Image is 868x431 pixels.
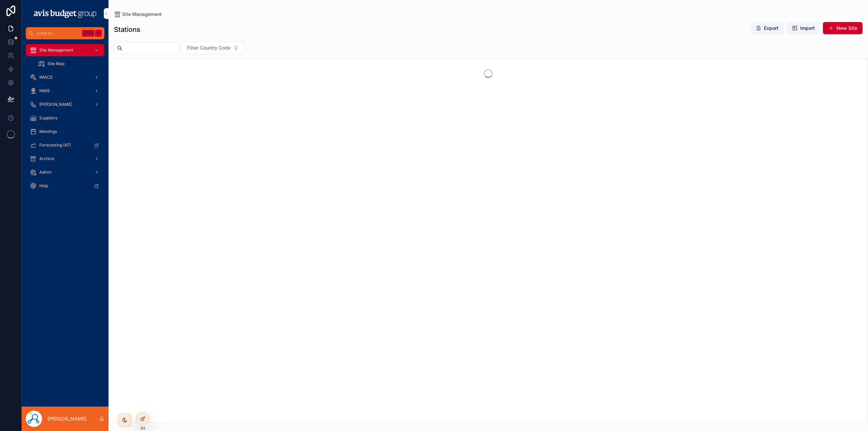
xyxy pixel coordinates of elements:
span: Forecasting (AT) [39,142,71,148]
a: NIMS [26,85,104,97]
span: IMACD [39,75,53,80]
span: Help [39,183,48,189]
a: Admin [26,166,104,178]
span: Archive [39,156,54,161]
span: K [96,31,101,36]
span: Meetings [39,129,57,134]
span: NIMS [39,88,50,94]
a: Help [26,180,104,192]
button: Jump to...CtrlK [26,27,104,39]
span: Import [800,25,815,32]
a: Meetings [26,125,104,138]
span: Site Management [39,47,73,53]
button: Select Button [181,41,244,54]
span: Suppliers [39,115,57,121]
a: Site Management [26,44,104,56]
span: Admin [39,170,52,175]
p: [PERSON_NAME] [47,415,86,422]
img: App logo [33,8,98,19]
div: scrollable content [22,39,108,201]
h1: Stations [114,25,140,34]
span: [PERSON_NAME] [39,102,72,107]
button: Import [787,22,820,34]
a: Forecasting (AT) [26,139,104,151]
span: Site Map [47,61,64,66]
button: New Site [823,22,863,34]
a: IMACD [26,71,104,83]
a: Site Map [34,58,104,70]
span: Filter Country Code [187,44,231,51]
a: Suppliers [26,112,104,124]
span: Site Management [122,11,162,18]
a: Site Management [114,11,162,18]
span: Jump to... [36,31,79,36]
a: Archive [26,153,104,165]
button: Export [750,22,784,34]
a: [PERSON_NAME] [26,98,104,111]
span: Ctrl [82,30,94,37]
